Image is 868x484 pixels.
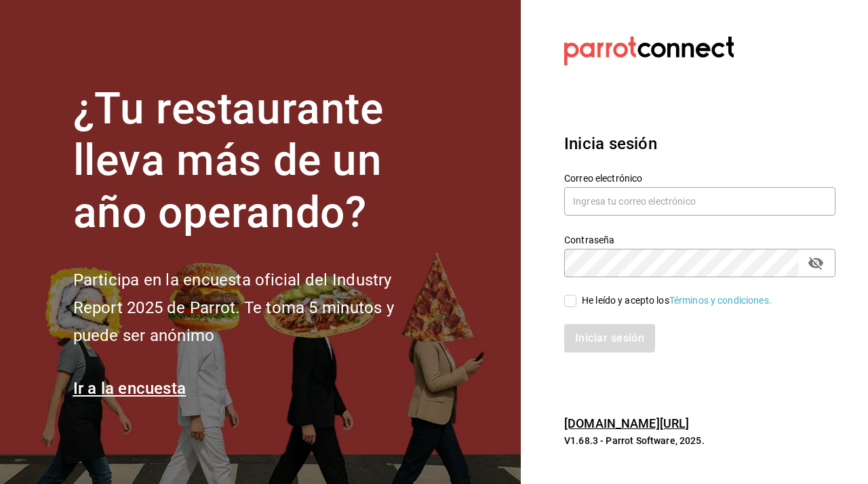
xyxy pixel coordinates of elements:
h2: Participa en la encuesta oficial del Industry Report 2025 de Parrot. Te toma 5 minutos y puede se... [73,266,439,349]
label: Correo electrónico [564,173,835,182]
label: Contraseña [564,235,835,244]
h1: ¿Tu restaurante lleva más de un año operando? [73,83,439,239]
a: Términos y condiciones. [669,295,772,306]
p: V1.68.3 - Parrot Software, 2025. [564,434,835,447]
input: Ingresa tu correo electrónico [564,187,835,216]
div: He leído y acepto los [582,294,772,308]
a: [DOMAIN_NAME][URL] [564,416,689,430]
button: passwordField [804,251,827,275]
a: Ir a la encuesta [73,379,186,398]
h3: Inicia sesión [564,132,835,156]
